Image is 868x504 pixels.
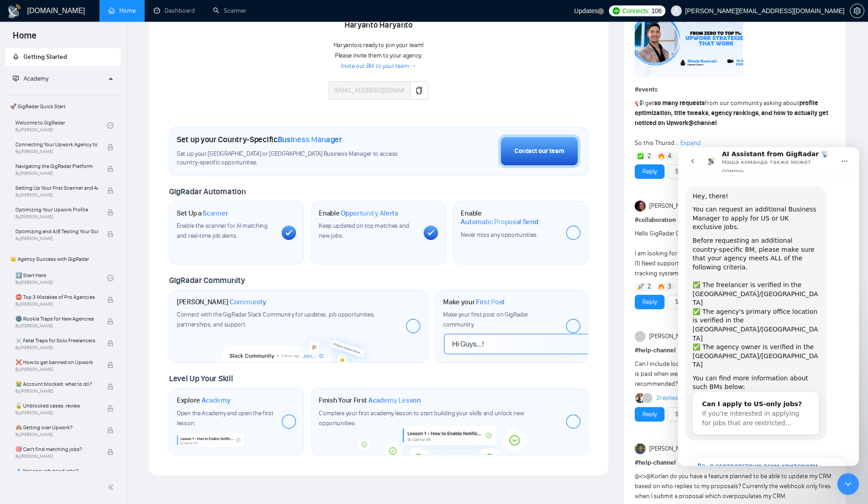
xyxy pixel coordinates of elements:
[654,99,705,107] strong: so many requests
[177,209,228,218] h1: Set Up a
[15,302,98,307] span: By [PERSON_NAME]
[15,466,98,475] span: 💧 Not enough good jobs?
[637,153,644,159] img: ✅
[107,122,113,129] span: check-circle
[107,231,113,237] span: lock
[635,99,642,107] span: 📢
[107,209,113,216] span: lock
[675,297,715,307] a: See the details
[15,227,98,236] span: Optimizing and A/B Testing Your Scanner for Better Results
[15,214,98,220] span: By [PERSON_NAME]
[12,310,169,336] button: Да, я соответствую всем критериям - запросите нового BM
[635,230,820,277] span: Hello GigRadar Community! I am looking for support on 2 projects for a client I'm working with. (...
[329,18,428,33] div: Haryanto Haryanto
[202,396,231,405] span: Academy
[635,164,665,179] button: Reply
[635,99,828,127] strong: profile optimization, title tweaks, agency rankings, and how to actually get noticed on Upwork
[6,250,120,268] span: 👑 Agency Success with GigRadar
[177,409,274,427] span: Open the Academy and open the first lesson.
[668,152,671,161] span: 4
[15,379,98,389] span: 😭 Account blocked: what to do?
[647,152,651,161] span: 2
[368,396,421,405] span: Academy Lesson
[154,7,195,14] a: dashboardDashboard
[177,150,419,167] span: Set up your [GEOGRAPHIC_DATA] or [GEOGRAPHIC_DATA] Business Manager to access country-specific op...
[658,153,665,159] img: 🔥
[850,7,864,14] a: setting
[5,29,44,48] span: Home
[443,311,528,328] span: Make your first post on GigRadar community.
[15,183,98,192] span: Setting Up Your First Scanner and Auto-Bidder
[319,209,398,218] h1: Enable
[319,409,524,427] span: Complete your first academy lesson to start building your skills and unlock new opportunities.
[651,6,661,16] span: 106
[15,401,98,410] span: 🔓 Unblocked cases: review
[15,268,107,288] a: 1️⃣ Start HereBy[PERSON_NAME]
[410,82,428,100] button: copy
[15,454,98,459] span: By [PERSON_NAME]
[649,444,693,454] span: [PERSON_NAME]
[476,298,505,307] span: First Post
[635,360,831,388] span: Can I include loom videos or YouTube links in my upwork proposal?Loom is paid when we want to blu...
[673,8,679,14] span: user
[675,409,715,419] a: See the details
[635,201,646,211] img: Julie McCarter
[850,4,864,18] button: setting
[108,7,136,14] a: homeHome
[668,407,723,422] button: See the details
[658,283,665,290] img: 🔥
[15,293,98,302] span: ⛔ Top 3 Mistakes of Pro Agencies
[24,75,48,82] span: Academy
[668,164,723,179] button: See the details
[213,7,246,14] a: searchScanner
[13,53,19,60] span: rocket
[635,407,665,422] button: Reply
[169,374,233,384] span: Level Up Your Skill
[15,323,98,329] span: By [PERSON_NAME]
[635,295,665,309] button: Reply
[177,298,266,307] h1: [PERSON_NAME]
[15,171,98,176] span: By [PERSON_NAME]
[635,458,835,468] h1: # help-channel
[635,393,645,403] img: Ankur Mittal
[15,149,98,154] span: By [PERSON_NAME]
[689,119,717,127] span: @channel
[461,231,538,239] span: Never miss any opportunities.
[574,7,598,14] span: Updates
[341,209,398,218] span: Opportunity Alerts
[107,362,113,368] span: lock
[15,140,98,149] span: Connecting Your Upwork Agency to GigRadar
[461,217,538,226] span: Automatic Proposal Send
[7,4,22,19] img: logo
[649,331,693,341] span: [PERSON_NAME]
[623,6,650,16] span: Connects:
[230,298,266,307] span: Community
[635,215,835,225] h1: # collaboration
[177,222,268,240] span: Enable the scanner for AI matching and real-time job alerts.
[319,396,420,405] h1: Finish Your First
[15,445,98,454] span: 🎯 Can't find matching jobs?
[13,75,19,82] span: fund-projection-screen
[635,346,835,355] h1: # help-channel
[443,298,505,307] h1: Make your
[107,318,113,325] span: lock
[656,394,678,403] a: 2replies
[680,139,701,147] span: Expand
[341,62,416,71] a: Invite our BM to your team →
[107,275,113,281] span: check-circle
[15,389,98,394] span: By [PERSON_NAME]
[107,470,113,477] span: lock
[107,384,113,390] span: lock
[107,297,113,303] span: lock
